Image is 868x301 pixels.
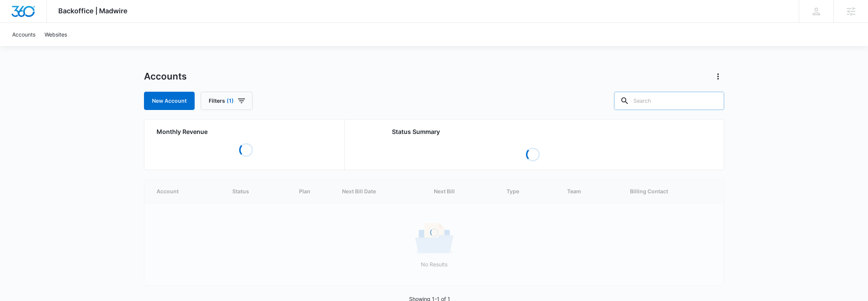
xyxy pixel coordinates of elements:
[712,70,724,83] button: Actions
[157,127,335,136] h2: Monthly Revenue
[392,127,673,136] h2: Status Summary
[201,92,253,110] button: Filters(1)
[58,7,128,15] span: Backoffice | Madwire
[144,92,195,110] a: New Account
[8,23,40,46] a: Accounts
[614,92,724,110] input: Search
[227,98,234,104] span: (1)
[144,71,187,82] h1: Accounts
[40,23,72,46] a: Websites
